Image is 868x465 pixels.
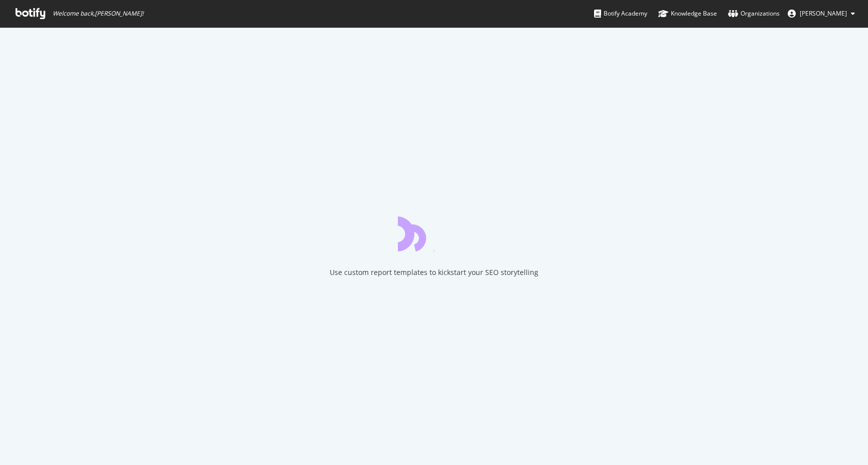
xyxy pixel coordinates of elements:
div: Organizations [728,9,780,19]
div: Botify Academy [594,9,647,19]
div: animation [398,215,470,251]
div: Knowledge Base [658,9,717,19]
button: [PERSON_NAME] [780,6,863,22]
div: Use custom report templates to kickstart your SEO storytelling [330,267,538,277]
span: Welcome back, [PERSON_NAME] ! [53,10,143,18]
span: Genevieve Lill [800,9,847,18]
